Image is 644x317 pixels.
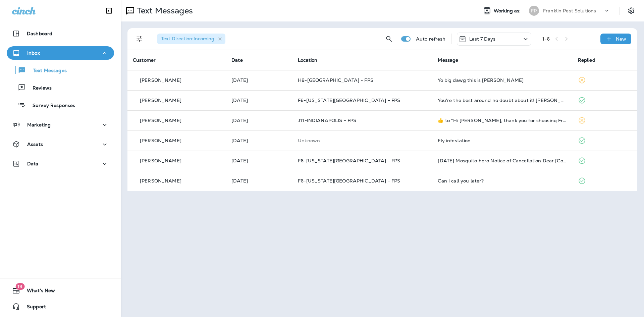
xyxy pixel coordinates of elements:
[438,158,567,163] div: August 9,2025 Mosquito hero Notice of Cancellation Dear [Company], I am writing to inform you tha...
[7,46,114,60] button: Inbox
[140,158,181,163] p: [PERSON_NAME]
[27,50,40,56] p: Inbox
[20,288,55,296] span: What's New
[438,178,567,183] div: Can I call you later?
[625,5,637,17] button: Settings
[7,300,114,313] button: Support
[15,283,24,290] span: 19
[416,36,446,42] p: Auto refresh
[140,138,181,143] p: [PERSON_NAME]
[438,77,567,83] div: Yo big dawg this is Robert
[27,122,51,127] p: Marketing
[438,98,567,103] div: You're the best around no doubt about it! Dave is the best and your company has been a takeing ca...
[100,4,118,17] button: Collapse Sidebar
[298,158,400,164] span: F6-[US_STATE][GEOGRAPHIC_DATA] - FPS
[26,68,67,74] p: Text Messages
[438,138,567,143] div: Fly infestation
[7,118,114,131] button: Marketing
[26,103,75,109] p: Survey Responses
[140,77,181,83] p: [PERSON_NAME]
[494,8,522,14] span: Working as:
[7,81,114,95] button: Reviews
[231,158,287,163] p: Aug 9, 2025 10:30 AM
[382,32,396,46] button: Search Messages
[469,36,496,42] p: Last 7 Days
[134,6,193,16] p: Text Messages
[161,36,214,42] span: Text Direction : Incoming
[7,138,114,151] button: Assets
[140,118,181,123] p: [PERSON_NAME]
[140,178,181,183] p: [PERSON_NAME]
[298,117,356,123] span: J11-INDIANAPOLIS - FPS
[578,57,595,63] span: Replied
[27,142,43,147] p: Assets
[7,63,114,77] button: Text Messages
[231,118,287,123] p: Aug 13, 2025 11:15 AM
[543,8,596,13] p: Franklin Pest Solutions
[27,161,39,166] p: Data
[7,27,114,40] button: Dashboard
[7,98,114,112] button: Survey Responses
[7,284,114,297] button: 19What's New
[298,57,317,63] span: Location
[26,85,52,92] p: Reviews
[7,157,114,170] button: Data
[298,178,400,184] span: F6-[US_STATE][GEOGRAPHIC_DATA] - FPS
[298,138,427,143] p: This customer does not have a last location and the phone number they messaged is not assigned to...
[133,32,146,46] button: Filters
[157,34,225,44] div: Text Direction:Incoming
[298,77,373,83] span: H8-[GEOGRAPHIC_DATA] - FPS
[438,118,567,123] div: ​👍​ to “ Hi Jamie, thank you for choosing Franklin Pest Solutions! If you're happy with the servi...
[616,36,626,42] p: New
[231,57,243,63] span: Date
[529,6,539,16] div: FP
[140,98,181,103] p: [PERSON_NAME]
[133,57,156,63] span: Customer
[231,178,287,183] p: Aug 8, 2025 03:27 PM
[298,97,400,103] span: F6-[US_STATE][GEOGRAPHIC_DATA] - FPS
[231,77,287,83] p: Aug 13, 2025 04:57 PM
[27,31,52,36] p: Dashboard
[231,98,287,103] p: Aug 13, 2025 12:06 PM
[542,36,550,42] div: 1 - 6
[438,57,458,63] span: Message
[231,138,287,143] p: Aug 9, 2025 03:05 PM
[20,304,46,312] span: Support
